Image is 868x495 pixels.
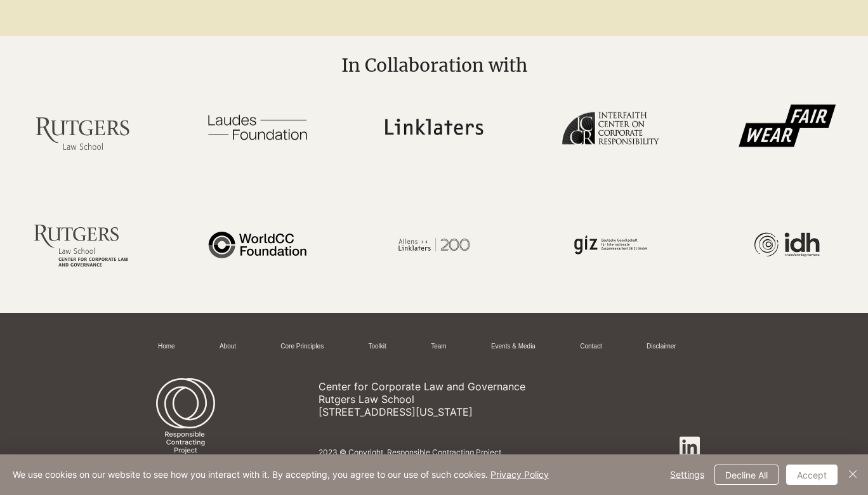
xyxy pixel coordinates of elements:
a: Privacy Policy [490,469,549,480]
button: Decline All [714,465,779,485]
img: giz_logo.png [537,195,684,294]
img: allens_links_logo.png [360,195,508,294]
img: Close [845,466,860,482]
a: Home [158,342,175,352]
span: We use cookies on our website to see how you interact with it. By accepting, you agree to our use... [13,469,549,480]
span: Settings [670,465,704,484]
img: linklaters_logo_edited.jpg [360,78,508,176]
img: rutgers_law_logo_edited.jpg [8,78,155,176]
a: Core Principles [280,342,324,352]
p: Rutgers Law School [319,393,608,406]
img: world_cc_edited.jpg [184,195,331,294]
a: Events & Media [491,342,536,352]
nav: Site [149,337,712,357]
span: In Collaboration with [341,54,527,77]
button: Close [845,465,860,485]
a: About [220,342,236,352]
img: laudes_logo_edited.jpg [184,78,331,176]
button: Accept [786,465,838,485]
img: idh_logo_rectangle.png [713,195,860,294]
a: Team [431,342,446,352]
a: Toolkit [368,342,386,352]
p: Center for Corporate Law and Governance [319,380,608,393]
img: v2 New RCP logo cream.png [149,378,222,463]
p: 2023 © Copyright. Responsible Contracting Project [319,447,656,457]
a: Disclaimer [647,342,676,352]
p: [STREET_ADDRESS][US_STATE] [319,406,608,418]
img: rutgers_corp_law_edited.jpg [8,195,155,294]
a: Contact [580,342,602,352]
img: fairwear_logo_edited.jpg [713,78,860,176]
img: ICCR_logo_edited.jpg [537,78,684,176]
